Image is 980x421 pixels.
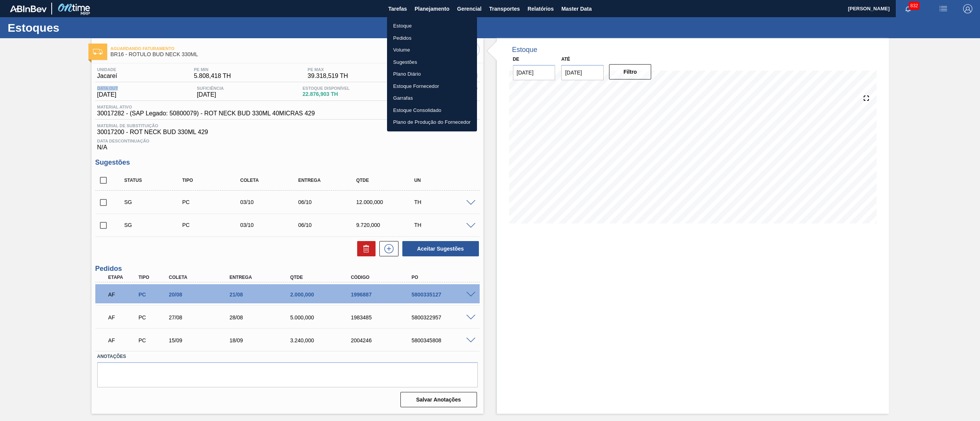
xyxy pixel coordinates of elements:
a: Sugestões [387,56,477,68]
a: Estoque [387,20,477,32]
a: Pedidos [387,32,477,44]
a: Garrafas [387,92,477,104]
a: Volume [387,44,477,56]
a: Plano de Produção do Fornecedor [387,116,477,128]
a: Plano Diário [387,68,477,80]
a: Estoque Fornecedor [387,80,477,92]
a: Estoque Consolidado [387,104,477,117]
